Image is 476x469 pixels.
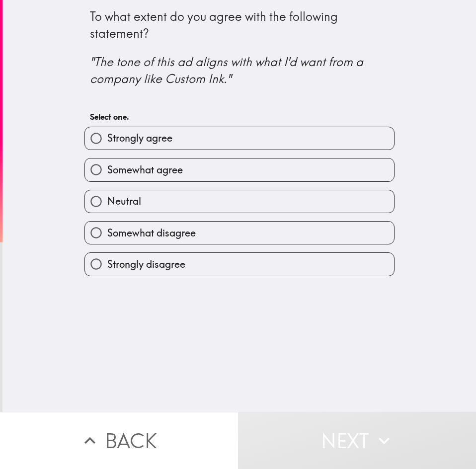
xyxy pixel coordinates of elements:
[85,253,394,275] button: Strongly disagree
[85,127,394,150] button: Strongly agree
[107,194,141,208] span: Neutral
[107,163,183,177] span: Somewhat agree
[85,190,394,213] button: Neutral
[85,222,394,244] button: Somewhat disagree
[107,257,185,271] span: Strongly disagree
[238,412,476,469] button: Next
[90,8,389,87] div: To what extent do you agree with the following statement?
[90,54,366,86] i: "The tone of this ad aligns with what I'd want from a company like Custom Ink."
[107,131,172,145] span: Strongly agree
[90,111,389,122] h6: Select one.
[85,158,394,181] button: Somewhat agree
[107,226,196,240] span: Somewhat disagree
